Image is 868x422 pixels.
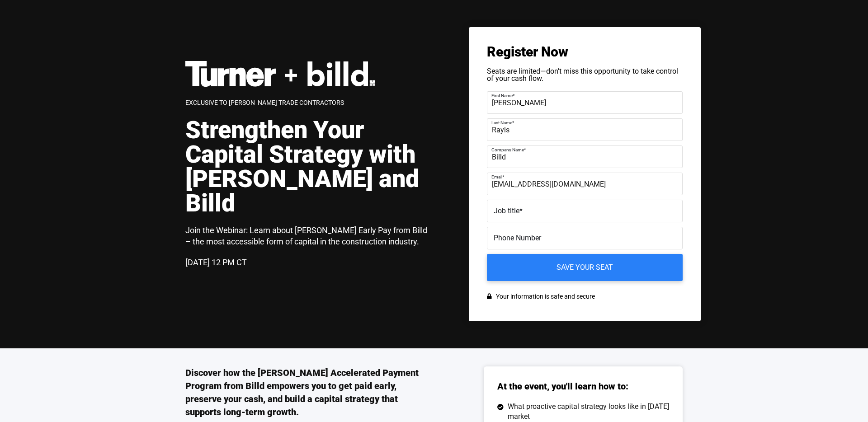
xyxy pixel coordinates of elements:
span: First Name [491,93,513,98]
p: Seats are limited—don’t miss this opportunity to take control of your cash flow. [487,68,683,82]
span: Exclusive to [PERSON_NAME] Trade Contractors [185,99,344,106]
span: Company Name [491,147,524,152]
span: Job title [494,206,519,215]
h3: Join the Webinar: Learn about [PERSON_NAME] Early Pay from Billd – the most accessible form of ca... [185,225,434,247]
h3: At the event, you'll learn how to: [497,380,628,393]
p: Discover how the [PERSON_NAME] Accelerated Payment Program from Billd empowers you to get paid ea... [185,366,434,419]
span: Last Name [491,120,512,125]
span: Phone Number [494,234,541,242]
span: What proactive capital strategy looks like in [DATE] market [505,402,670,422]
span: Email [491,174,502,179]
span: [DATE] 12 PM CT [185,258,247,267]
h3: Register Now [487,45,683,59]
h1: Strengthen Your Capital Strategy with [PERSON_NAME] and Billd [185,118,434,216]
span: Your information is safe and secure [494,290,595,303]
input: Save your seat [487,254,683,281]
